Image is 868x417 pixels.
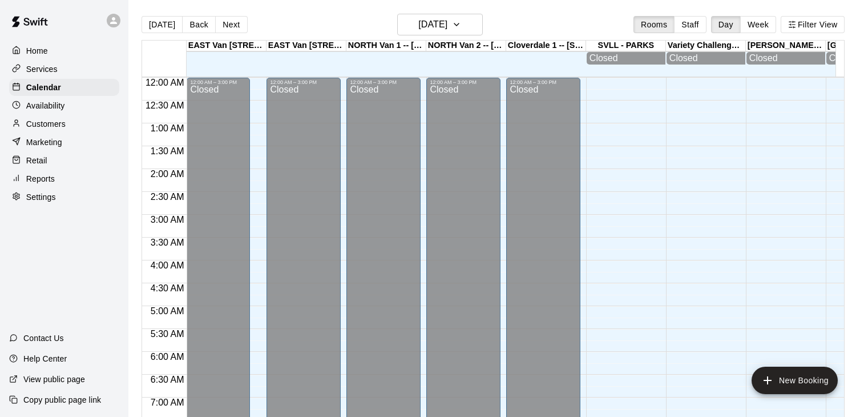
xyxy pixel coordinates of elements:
[26,137,62,148] p: Marketing
[397,14,483,35] button: [DATE]
[270,79,337,85] div: 12:00 AM – 3:00 PM
[510,79,577,85] div: 12:00 AM – 3:00 PM
[9,115,119,133] a: Customers
[23,353,67,364] p: Help Center
[749,53,822,63] div: Closed
[752,367,838,394] button: add
[148,329,187,339] span: 5:30 AM
[148,375,187,384] span: 6:30 AM
[23,374,85,385] p: View public page
[674,16,706,33] button: Staff
[148,260,187,270] span: 4:00 AM
[26,118,66,130] p: Customers
[9,42,119,59] a: Home
[426,41,506,51] div: NORTH Van 2 -- [STREET_ADDRESS]
[148,306,187,316] span: 5:00 AM
[23,394,101,406] p: Copy public page link
[190,79,247,85] div: 12:00 AM – 3:00 PM
[711,16,741,33] button: Day
[182,16,216,33] button: Back
[9,79,119,96] a: Calendar
[148,123,187,133] span: 1:00 AM
[586,41,666,51] div: SVLL - PARKS
[9,134,119,151] a: Marketing
[148,146,187,156] span: 1:30 AM
[26,63,58,75] p: Services
[215,16,247,33] button: Next
[506,41,586,51] div: Cloverdale 1 -- [STREET_ADDRESS]
[590,53,663,63] div: Closed
[26,100,65,111] p: Availability
[148,169,187,179] span: 2:00 AM
[148,283,187,293] span: 4:30 AM
[9,97,119,114] a: Availability
[9,152,119,169] a: Retail
[26,173,55,185] p: Reports
[148,352,187,362] span: 6:00 AM
[9,189,119,206] a: Settings
[746,41,826,51] div: [PERSON_NAME] Park - [STREET_ADDRESS]
[148,215,187,224] span: 3:00 AM
[142,16,183,33] button: [DATE]
[740,16,776,33] button: Week
[148,192,187,202] span: 2:30 AM
[669,53,742,63] div: Closed
[9,170,119,187] a: Reports
[267,41,346,51] div: EAST Van [STREET_ADDRESS]
[26,45,48,57] p: Home
[430,79,497,85] div: 12:00 AM – 3:00 PM
[666,41,746,51] div: Variety Challenger Diamond, [STREET_ADDRESS][PERSON_NAME]
[143,78,187,87] span: 12:00 AM
[143,101,187,110] span: 12:30 AM
[9,61,119,78] a: Services
[23,332,64,344] p: Contact Us
[350,79,417,85] div: 12:00 AM – 3:00 PM
[781,16,845,33] button: Filter View
[148,238,187,247] span: 3:30 AM
[633,16,675,33] button: Rooms
[26,155,47,166] p: Retail
[148,398,187,407] span: 7:00 AM
[187,41,267,51] div: EAST Van [STREET_ADDRESS]
[26,191,56,203] p: Settings
[26,82,61,93] p: Calendar
[418,17,447,33] h6: [DATE]
[346,41,426,51] div: NORTH Van 1 -- [STREET_ADDRESS]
